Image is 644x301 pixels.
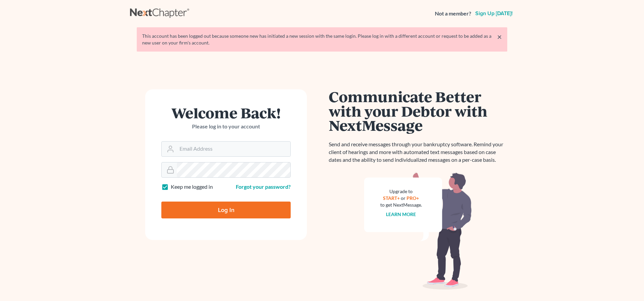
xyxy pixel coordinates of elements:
[474,11,514,16] a: Sign up [DATE]!
[435,10,471,18] strong: Not a member?
[364,172,472,290] img: nextmessage_bg-59042aed3d76b12b5cd301f8e5b87938c9018125f34e5fa2b7a6b67550977c72.svg
[177,142,290,156] input: Email Address
[171,183,213,191] label: Keep me logged in
[407,195,419,201] a: PRO+
[142,33,502,46] div: This account has been logged out because someone new has initiated a new session with the same lo...
[380,202,422,208] div: to get NextMessage.
[329,141,507,164] p: Send and receive messages through your bankruptcy software. Remind your client of hearings and mo...
[383,195,400,201] a: START+
[380,188,422,195] div: Upgrade to
[497,33,502,41] a: ×
[161,106,291,120] h1: Welcome Back!
[329,89,507,132] h1: Communicate Better with your Debtor with NextMessage
[161,123,291,130] p: Please log in to your account
[161,202,291,218] input: Log In
[386,211,416,217] a: Learn more
[401,195,406,201] span: or
[236,183,291,190] a: Forgot your password?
